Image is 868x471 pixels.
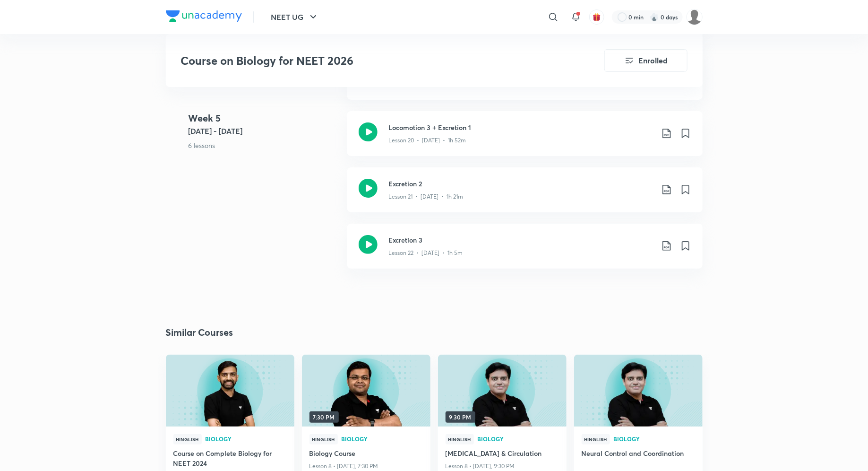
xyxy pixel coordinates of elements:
img: Company Logo [166,10,242,22]
span: Hinglish [446,434,474,445]
a: Excretion 3Lesson 22 • [DATE] • 1h 5m [347,224,703,280]
button: Enrolled [604,49,688,72]
span: 9:30 PM [446,411,475,423]
p: 6 lessons [189,140,340,150]
span: Biology [342,436,423,442]
h3: Excretion 3 [389,235,653,245]
a: Neural Control and Coordination [582,448,695,460]
h5: [DATE] - [DATE] [189,125,340,137]
h2: Similar Courses [166,325,233,340]
span: 7:30 PM [309,411,339,423]
span: Hinglish [309,434,338,445]
img: new-thumbnail [301,354,431,427]
a: Locomotion 3 + Excretion 1Lesson 20 • [DATE] • 1h 52m [347,111,703,167]
a: new-thumbnail9:30 PM [438,355,567,427]
h3: Excretion 2 [389,179,653,189]
a: Biology [206,436,287,443]
span: Biology [614,436,695,442]
a: Biology Course [309,448,423,460]
a: [MEDICAL_DATA] & Circulation [446,448,559,460]
a: new-thumbnail [574,355,703,427]
a: Biology [614,436,695,443]
img: new-thumbnail [437,354,567,427]
a: Course on Complete Biology for NEET 2024 [173,448,287,470]
button: avatar [589,9,604,25]
img: streak [650,12,659,22]
a: Biology [342,436,423,443]
h3: Course on Biology for NEET 2026 [181,54,551,68]
span: Biology [478,436,559,442]
img: new-thumbnail [164,354,295,427]
span: Biology [206,436,287,442]
a: Excretion 2Lesson 21 • [DATE] • 1h 21m [347,167,703,224]
a: new-thumbnail [166,355,294,427]
p: Lesson 22 • [DATE] • 1h 5m [389,249,463,257]
img: new-thumbnail [573,354,704,427]
a: new-thumbnail7:30 PM [302,355,430,427]
p: Lesson 21 • [DATE] • 1h 21m [389,192,464,201]
span: Hinglish [173,434,202,445]
p: Lesson 20 • [DATE] • 1h 52m [389,136,466,145]
h4: Week 5 [189,111,340,125]
img: avatar [593,13,601,21]
a: Company Logo [166,10,242,24]
a: Biology [478,436,559,443]
h3: Locomotion 3 + Excretion 1 [389,122,653,132]
img: Siddharth Mitra [687,9,703,25]
span: Hinglish [582,434,610,445]
button: NEET UG [266,8,325,26]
